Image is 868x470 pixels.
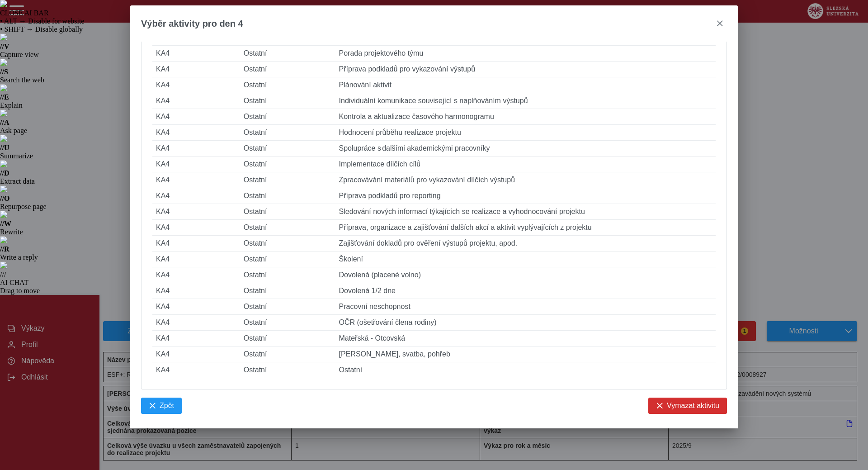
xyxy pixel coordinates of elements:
[152,299,240,315] td: KA4
[335,331,716,347] td: Mateřská - Otcovská
[240,362,335,378] td: Ostatní
[160,402,174,410] span: Zpět
[240,315,335,331] td: Ostatní
[152,362,240,378] td: KA4
[335,362,716,378] td: Ostatní
[240,299,335,315] td: Ostatní
[648,398,727,414] button: Vymazat aktivitu
[240,347,335,362] td: Ostatní
[335,299,716,315] td: Pracovní neschopnost
[240,331,335,347] td: Ostatní
[667,402,719,410] span: Vymazat aktivitu
[152,315,240,331] td: KA4
[335,315,716,331] td: OČR (ošetřování člena rodiny)
[335,347,716,362] td: [PERSON_NAME], svatba, pohřeb
[152,347,240,362] td: KA4
[152,331,240,347] td: KA4
[141,398,182,414] button: Zpět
